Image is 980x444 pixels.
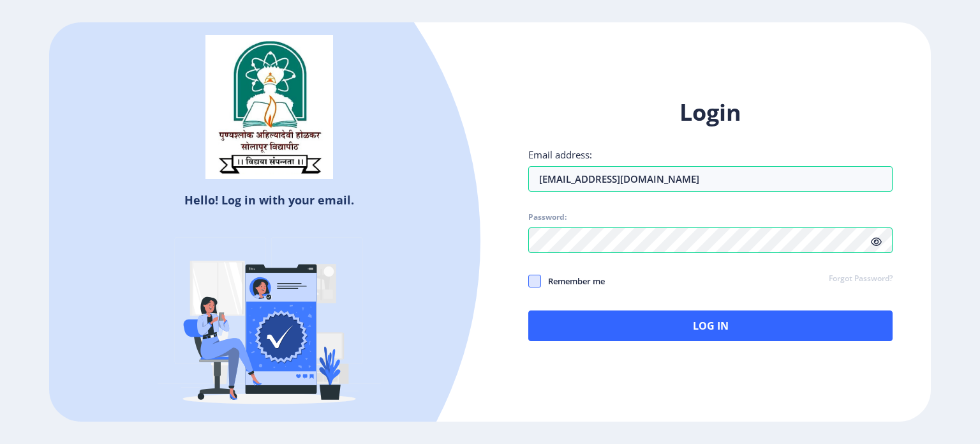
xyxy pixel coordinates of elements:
input: Email address [528,166,893,192]
a: Forgot Password? [829,273,893,285]
button: Log In [528,310,893,341]
img: sulogo.png [205,35,333,180]
label: Password: [528,212,567,222]
label: Email address: [528,148,592,161]
span: Remember me [541,273,605,289]
img: Verified-rafiki.svg [158,213,381,436]
h1: Login [528,97,893,128]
